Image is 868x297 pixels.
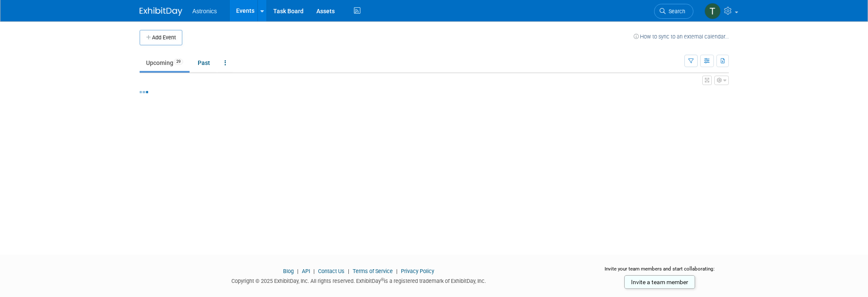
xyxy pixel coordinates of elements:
span: | [346,268,351,274]
div: Copyright © 2025 ExhibitDay, Inc. All rights reserved. ExhibitDay is a registered trademark of Ex... [140,275,579,285]
img: ExhibitDay [140,7,182,16]
img: Tiffany Branin [704,3,721,19]
button: Add Event [140,30,182,45]
span: Search [666,8,685,15]
a: Invite a team member [624,275,695,289]
a: Terms of Service [353,268,393,274]
a: Privacy Policy [401,268,434,274]
img: loading... [140,91,148,93]
a: Upcoming29 [140,55,190,71]
a: Blog [283,268,294,274]
span: 29 [174,59,183,65]
sup: ® [381,277,384,282]
span: | [394,268,400,274]
a: Past [191,55,216,71]
span: | [311,268,317,274]
a: How to sync to an external calendar... [634,33,729,40]
div: Invite your team members and start collaborating: [591,265,729,278]
span: | [295,268,301,274]
a: Contact Us [318,268,345,274]
a: API [302,268,310,274]
span: Astronics [193,8,217,15]
a: Search [654,4,693,19]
